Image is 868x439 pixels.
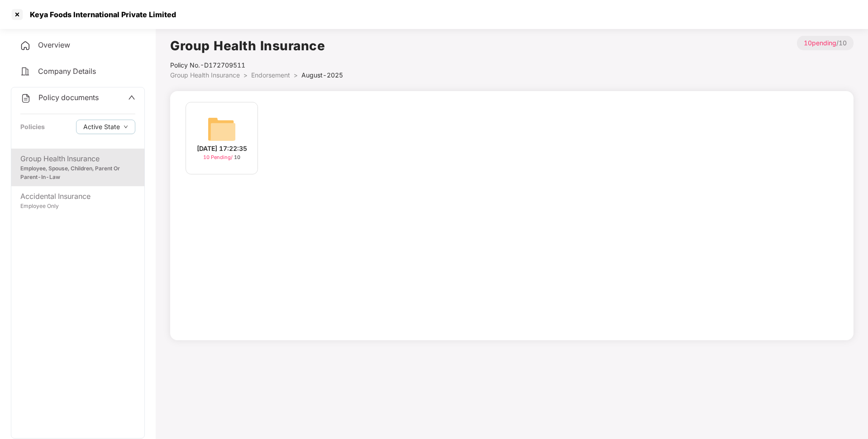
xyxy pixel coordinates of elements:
[197,144,247,154] div: [DATE] 17:22:35
[170,60,343,70] div: Policy No.- D172709511
[243,71,248,79] span: >
[170,36,343,56] h1: Group Health Insurance
[20,164,135,182] div: Employee, Spouse, Children, Parent Or Parent-In-Law
[20,202,135,211] div: Employee Only
[294,71,298,79] span: >
[20,153,135,164] div: Group Health Insurance
[38,40,70,49] span: Overview
[301,71,343,79] span: August-2025
[76,120,135,134] button: Active Statedown
[20,93,31,104] img: svg+xml;base64,PHN2ZyB4bWxucz0iaHR0cDovL3d3dy53My5vcmcvMjAwMC9zdmciIHdpZHRoPSIyNCIgaGVpZ2h0PSIyNC...
[203,154,234,160] span: 10 Pending /
[38,67,96,76] span: Company Details
[797,36,854,50] p: / 10
[170,71,240,79] span: Group Health Insurance
[128,94,135,101] span: up
[20,191,135,202] div: Accidental Insurance
[203,154,240,161] div: 10
[24,10,176,19] div: Keya Foods International Private Limited
[251,71,290,79] span: Endorsement
[20,122,45,132] div: Policies
[207,115,236,144] img: svg+xml;base64,PHN2ZyB4bWxucz0iaHR0cDovL3d3dy53My5vcmcvMjAwMC9zdmciIHdpZHRoPSI2NCIgaGVpZ2h0PSI2NC...
[38,93,99,102] span: Policy documents
[20,40,31,51] img: svg+xml;base64,PHN2ZyB4bWxucz0iaHR0cDovL3d3dy53My5vcmcvMjAwMC9zdmciIHdpZHRoPSIyNCIgaGVpZ2h0PSIyNC...
[804,39,836,47] span: 10 pending
[83,122,120,132] span: Active State
[124,125,128,130] span: down
[20,66,31,77] img: svg+xml;base64,PHN2ZyB4bWxucz0iaHR0cDovL3d3dy53My5vcmcvMjAwMC9zdmciIHdpZHRoPSIyNCIgaGVpZ2h0PSIyNC...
